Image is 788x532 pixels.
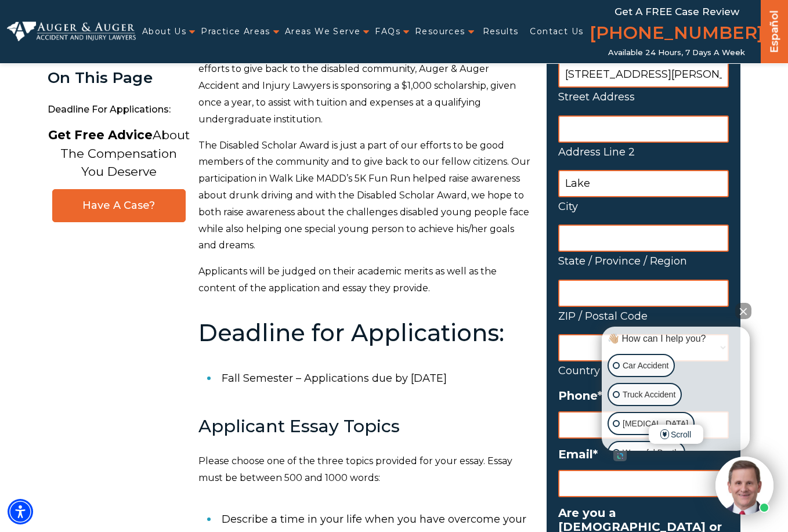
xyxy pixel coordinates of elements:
label: ZIP / Postal Code [558,307,729,325]
a: Have A Case? [52,189,186,222]
img: Intaker widget Avatar [715,457,773,515]
button: Close Intaker Chat Widget [735,303,751,319]
a: Practice Areas [201,20,270,44]
p: Wrongful Death [623,446,679,460]
div: On This Page [48,70,190,86]
p: Please choose one of the three topics provided for your essay. Essay must be between 500 and 1000... [198,453,533,487]
p: The Disabled Scholar Award is just a part of our efforts to be good members of the community and ... [198,137,533,255]
span: Scroll [649,425,703,444]
label: State / Province / Region [558,252,729,270]
img: Auger & Auger Accident and Injury Lawyers Logo [7,21,136,41]
a: Open intaker chat [613,451,627,461]
span: Available 24 Hours, 7 Days a Week [608,48,745,57]
label: City [558,197,729,216]
p: [MEDICAL_DATA] [623,417,688,431]
label: Phone [558,389,729,403]
p: Truck Accident [623,388,675,402]
a: FAQs [375,20,400,44]
span: Deadline for Applications: [48,98,190,122]
p: About The Compensation You Deserve [48,126,190,181]
label: Email [558,447,729,461]
a: [PHONE_NUMBER] [590,20,764,48]
label: Street Address [558,88,729,106]
strong: Get Free Advice [48,128,153,142]
div: 👋🏼 How can I help you? [605,332,747,345]
span: Get a FREE Case Review [615,6,739,17]
p: Applicants will be judged on their academic merits as well as the content of the application and ... [198,263,533,297]
a: Areas We Serve [285,20,361,44]
h3: Applicant Essay Topics [198,417,533,436]
a: Results [483,20,519,44]
li: Fall Semester – Applications due by [DATE] [222,363,533,393]
h2: Deadline for Applications: [198,320,533,346]
span: Have A Case? [64,199,173,212]
a: Contact Us [530,20,583,44]
div: Accessibility Menu [8,499,33,524]
label: Country [558,361,729,380]
label: Address Line 2 [558,143,729,161]
a: Resources [415,20,465,44]
p: Car Accident [623,359,668,373]
a: About Us [142,20,186,44]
